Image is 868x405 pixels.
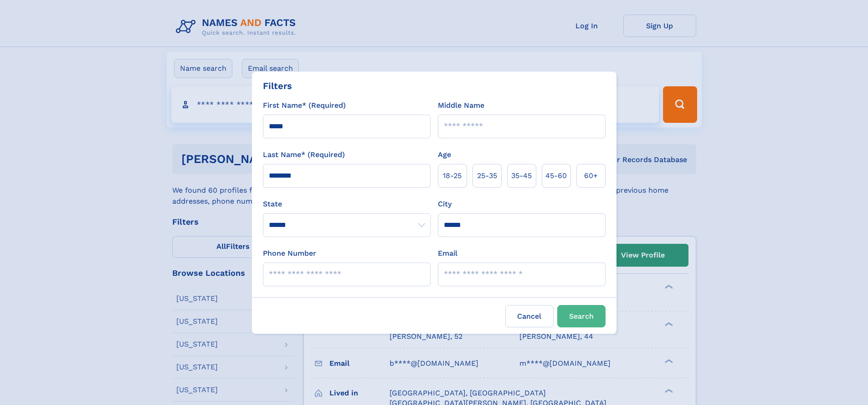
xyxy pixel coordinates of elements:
[263,149,345,160] label: Last Name* (Required)
[438,199,452,210] label: City
[438,248,457,259] label: Email
[557,305,606,327] button: Search
[545,170,567,181] span: 45‑60
[505,305,554,327] label: Cancel
[263,199,431,210] label: State
[477,170,497,181] span: 25‑35
[263,248,316,259] label: Phone Number
[584,170,598,181] span: 60+
[263,79,292,93] div: Filters
[438,149,451,160] label: Age
[438,100,484,111] label: Middle Name
[511,170,532,181] span: 35‑45
[263,100,346,111] label: First Name* (Required)
[443,170,462,181] span: 18‑25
